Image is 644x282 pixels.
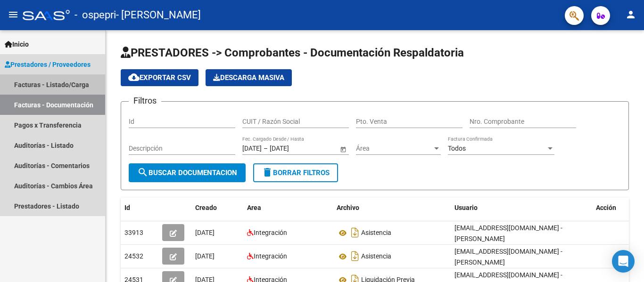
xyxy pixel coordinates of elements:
[270,145,316,153] input: Fecha fin
[8,9,19,20] mat-icon: menu
[206,69,292,86] button: Descarga Masiva
[137,167,149,178] mat-icon: search
[592,198,639,218] datatable-header-cell: Acción
[5,39,29,49] span: Inicio
[124,229,143,236] span: 33913
[121,46,464,59] span: PRESTADORES -> Comprobantes - Documentación Respaldatoria
[448,145,466,152] span: Todos
[129,163,246,182] button: Buscar Documentacion
[129,94,161,107] h3: Filtros
[253,163,338,182] button: Borrar Filtros
[356,145,432,153] span: Área
[124,252,143,260] span: 24532
[5,59,91,70] span: Prestadores / Proveedores
[121,198,158,218] datatable-header-cell: Id
[361,253,391,260] span: Asistencia
[349,249,361,264] i: Descargar documento
[454,248,562,266] span: [EMAIL_ADDRESS][DOMAIN_NAME] - [PERSON_NAME]
[333,198,451,218] datatable-header-cell: Archivo
[128,72,140,83] mat-icon: cloud_download
[454,204,478,211] span: Usuario
[195,252,215,260] span: [DATE]
[137,169,237,177] span: Buscar Documentacion
[264,145,268,153] span: –
[247,204,261,211] span: Area
[128,73,191,82] span: Exportar CSV
[612,250,635,273] div: Open Intercom Messenger
[254,229,287,236] span: Integración
[74,5,116,25] span: - ospepri
[121,69,198,86] button: Exportar CSV
[242,145,262,153] input: Fecha inicio
[338,144,348,154] button: Open calendar
[243,198,333,218] datatable-header-cell: Area
[337,204,359,211] span: Archivo
[262,167,273,178] mat-icon: delete
[195,204,217,211] span: Creado
[361,229,391,237] span: Asistencia
[451,198,592,218] datatable-header-cell: Usuario
[349,225,361,240] i: Descargar documento
[262,169,330,177] span: Borrar Filtros
[454,224,562,242] span: [EMAIL_ADDRESS][DOMAIN_NAME] - [PERSON_NAME]
[191,198,243,218] datatable-header-cell: Creado
[596,204,616,211] span: Acción
[124,204,130,211] span: Id
[213,73,284,82] span: Descarga Masiva
[116,5,201,25] span: - [PERSON_NAME]
[254,252,287,260] span: Integración
[206,69,292,86] app-download-masive: Descarga masiva de comprobantes (adjuntos)
[195,229,215,236] span: [DATE]
[625,9,636,20] mat-icon: person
